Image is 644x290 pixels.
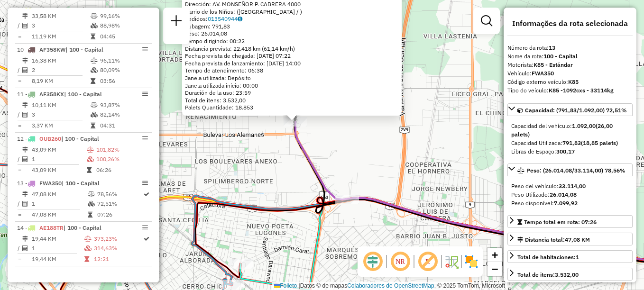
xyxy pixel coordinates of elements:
[96,165,148,175] td: 06:26
[185,97,399,104] div: Total de itens: 3.532,00
[185,37,399,45] div: Tempo dirigindo: 00:22
[511,199,629,208] div: Peso disponível:
[389,250,412,273] span: Ocultar NR
[507,103,633,116] a: Capacidad: (791,83/1.092,00) 72,51%
[22,13,28,19] i: Distância Total
[39,224,64,231] span: AE188TR
[507,70,554,77] font: Vehículo:
[517,271,579,279] div: Total de itens:
[87,156,94,162] i: % de utilização da cubagem
[185,45,399,53] div: Distancia prevista: 22.418 km (61,14 km/h)
[525,236,590,243] font: Distancia total:
[17,46,28,53] font: 10 -
[555,271,579,278] strong: 3.532,00
[492,263,498,275] span: −
[31,56,90,65] td: 16,38 KM
[31,165,86,175] td: 43,09 KM
[185,89,399,97] div: Duración de la uso: 23:59
[507,44,633,52] div: Número da rota:
[22,201,28,207] i: Total de Atividades
[507,233,633,245] a: Distancia total:47,08 KM
[17,121,22,130] td: =
[185,8,399,16] div: Barrio de los Niños: ([GEOGRAPHIC_DATA] / )
[87,167,92,173] i: Tempo total em rota
[549,87,614,94] strong: K85 -1092cxs - 33114kg
[507,118,633,160] div: Capacidad: (791,83/1.092,00) 72,51%
[511,191,577,198] font: Peso Utilizado:
[31,244,84,253] td: 1
[31,76,90,86] td: 8,19 KM
[581,139,618,146] strong: (18,85 palets)
[31,145,86,154] td: 43,09 KM
[97,200,117,207] font: 72,51%
[100,56,147,65] td: 96,11%
[572,122,596,129] strong: 1.092,00
[17,244,22,253] td: /
[17,254,22,264] td: =
[31,32,90,41] td: 11,19 KM
[100,11,147,21] td: 99,16%
[96,145,148,154] td: 101,82%
[361,250,384,273] span: Ocultar deslocamento
[91,67,98,73] i: % de utilização da cubagem
[100,32,147,41] td: 04:45
[31,11,90,21] td: 33,58 KM
[185,23,230,30] font: Cubagem: 791,83
[22,102,28,108] i: Distância Total
[62,180,100,187] span: | 100 - Capital
[94,245,117,252] font: 314,63%
[444,254,459,269] img: Fluxo de ruas
[17,199,22,208] td: /
[17,65,22,75] td: /
[185,15,208,22] font: Pedidos:
[100,111,120,118] font: 82,14%
[568,78,579,85] strong: K85
[31,154,86,164] td: 1
[84,245,92,251] i: % de utilização da cubagem
[91,13,98,19] i: % de utilização do peso
[208,15,242,22] a: 013540944
[39,46,65,53] span: AF358KW
[91,102,98,108] i: % de utilização do peso
[464,254,479,269] img: Exibir/Ocultar setores
[167,11,186,33] a: Nova sessão e pesquisa
[91,123,95,128] i: Tempo total em rota
[507,86,633,95] div: Tipo do veículo:
[524,218,597,226] span: Tempo total em rota: 07:26
[17,135,28,142] font: 12 -
[56,1,94,9] span: | 100 - Capital
[556,148,575,155] strong: 300,17
[61,135,99,142] span: | 100 - Capital
[507,61,573,68] font: Motorista:
[559,182,586,190] strong: 33.114,00
[22,156,28,162] i: Total de Atividades
[17,76,22,86] td: =
[17,110,22,119] td: /
[554,199,578,207] strong: 7.099,92
[87,147,94,153] i: % de utilização do peso
[507,178,633,211] div: Peso: (26.014,08/33.114,00) 78,56%
[274,282,297,289] a: Folleto
[31,110,90,119] td: 3
[97,210,143,219] td: 07:26
[84,236,92,242] i: % de utilização do peso
[39,180,62,187] span: FWA350
[31,210,87,219] td: 47,08 KM
[88,191,95,197] i: % de utilização do peso
[507,163,633,176] a: Peso: (26.014,08/33.114,00) 78,56%
[142,46,148,52] em: Opções
[22,236,28,242] i: Distância Total
[144,236,149,242] i: Rota otimizada
[142,225,148,230] em: Opções
[347,282,434,289] a: Colaboradores de OpenStreetMap
[31,65,90,75] td: 2
[299,282,300,289] span: |
[100,121,147,130] td: 04:31
[525,107,627,114] span: Capacidad: (791,83/1.092,00) 72,51%
[185,52,399,60] div: Fecha prevista de chegada: [DATE] 07:22
[208,15,238,22] font: 013540944
[144,191,149,197] i: Rota otimizada
[17,224,28,231] font: 14 -
[17,165,22,175] td: =
[562,139,581,146] strong: 791,83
